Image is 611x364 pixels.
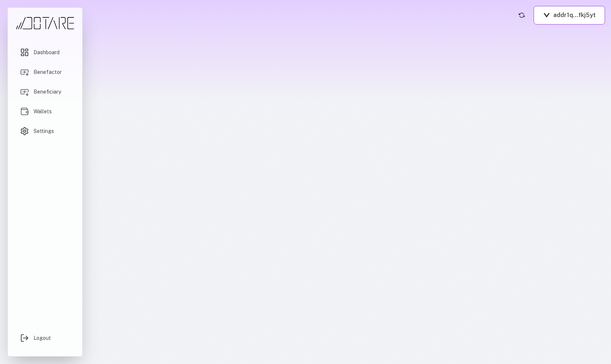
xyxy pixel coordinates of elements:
img: Benefactor [20,68,29,77]
button: Refresh account status [516,9,528,21]
span: Logout [33,334,51,342]
span: Benefactor [33,68,62,76]
span: Wallets [33,108,52,115]
span: Beneficiary [33,88,61,95]
img: Beneficiary [20,87,29,96]
img: Dotare Logo [15,17,75,30]
span: Settings [33,127,54,135]
span: Dashboard [33,49,60,56]
img: Wallets [20,107,29,116]
button: addr1q...fkj5yt [534,6,605,25]
img: Vespr logo [543,13,550,17]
